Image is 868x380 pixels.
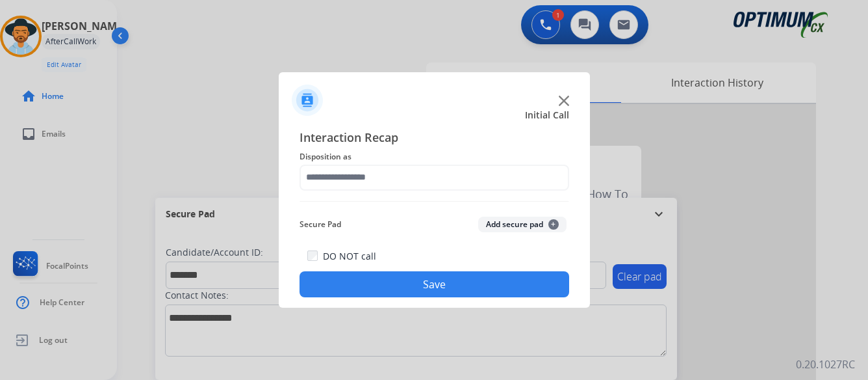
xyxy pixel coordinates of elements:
span: Secure Pad [300,217,341,232]
span: Initial Call [525,109,569,122]
img: contactIcon [292,85,323,116]
button: Save [300,271,569,297]
span: Interaction Recap [300,128,569,149]
p: 0.20.1027RC [796,357,855,372]
span: + [548,219,559,230]
button: Add secure pad+ [478,217,567,232]
span: Disposition as [300,149,569,165]
img: contact-recap-line.svg [300,201,569,202]
label: DO NOT call [323,250,376,263]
